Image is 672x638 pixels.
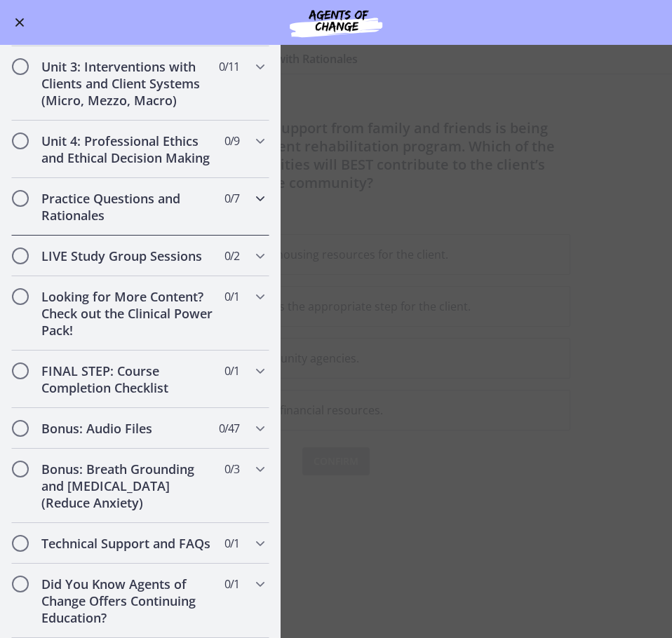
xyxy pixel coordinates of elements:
[224,190,239,207] span: 0 / 7
[224,362,239,379] span: 0 / 1
[224,133,239,149] span: 0 / 9
[224,535,239,552] span: 0 / 1
[224,247,239,264] span: 0 / 2
[11,14,28,31] button: Enable menu
[252,6,420,39] img: Agents of Change
[224,288,239,305] span: 0 / 1
[41,362,213,396] h2: FINAL STEP: Course Completion Checklist
[41,247,213,264] h2: LIVE Study Group Sessions
[41,461,213,511] h2: Bonus: Breath Grounding and [MEDICAL_DATA] (Reduce Anxiety)
[41,190,213,224] h2: Practice Questions and Rationales
[41,576,213,626] h2: Did You Know Agents of Change Offers Continuing Education?
[41,133,213,166] h2: Unit 4: Professional Ethics and Ethical Decision Making
[41,420,213,437] h2: Bonus: Audio Files
[41,288,213,339] h2: Looking for More Content? Check out the Clinical Power Pack!
[219,58,239,75] span: 0 / 11
[41,58,213,109] h2: Unit 3: Interventions with Clients and Client Systems (Micro, Mezzo, Macro)
[224,576,239,592] span: 0 / 1
[219,420,239,437] span: 0 / 47
[224,461,239,477] span: 0 / 3
[41,535,213,552] h2: Technical Support and FAQs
